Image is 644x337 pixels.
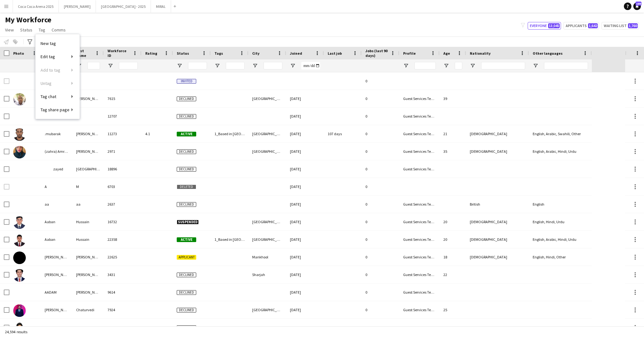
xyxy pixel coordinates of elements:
span: 13,045 [548,23,560,28]
div: Chaturvedi [72,301,104,318]
div: [DATE] [286,196,324,213]
div: British [466,196,529,213]
span: Jobs (last 90 days) [365,48,388,58]
div: . [72,108,104,125]
span: Active [177,237,196,242]
div: Sharjah [248,266,286,283]
div: [GEOGRAPHIC_DATA] [248,90,286,107]
img: Aadhil Siraj [13,322,26,334]
div: Aaban [41,213,72,230]
span: Tag [39,27,45,33]
div: [PERSON_NAME] [72,248,104,266]
span: Declined [177,290,196,295]
div: 0 [362,319,399,336]
div: 2971 [104,143,142,160]
div: 39 [440,90,466,107]
div: Guest Services Team [399,284,440,301]
div: [DATE] [286,90,324,107]
button: Open Filter Menu [177,63,182,69]
input: City Filter Input [264,62,282,69]
div: Guest Services Team [399,90,440,107]
span: Declined [177,97,196,101]
span: Status [20,27,32,33]
div: A [41,178,72,195]
input: Other languages Filter Input [544,62,588,69]
div: [DATE] [286,143,324,160]
div: 0 [362,284,399,301]
div: 7615 [104,90,142,107]
input: Row Selection is disabled for this row (unchecked) [4,78,9,84]
div: 22358 [104,231,142,248]
div: [GEOGRAPHIC_DATA] [248,319,286,336]
div: [DEMOGRAPHIC_DATA] [466,213,529,230]
div: [DEMOGRAPHIC_DATA] [466,143,529,160]
div: [PERSON_NAME] [72,125,104,142]
span: City [252,51,259,56]
div: English, Arabic, Hindi, Urdu [529,231,592,248]
img: Aabid Anas [13,251,26,264]
img: .mubarak Ali [13,128,26,141]
span: Declined [177,149,196,154]
img: Aadarsh Chaturvedi [13,304,26,317]
div: Aaban [41,231,72,248]
a: Status [18,26,35,34]
input: Joined Filter Input [301,62,320,69]
div: [PERSON_NAME] [41,248,72,266]
div: [DATE] [286,284,324,301]
span: Tags [214,51,223,56]
span: Declined [177,202,196,207]
div: 0 [362,143,399,160]
span: 1,642 [588,23,598,28]
a: View [3,26,16,34]
div: 107 days [324,125,362,142]
div: 0 [362,90,399,107]
span: Declined [177,114,196,119]
div: [DATE] [286,213,324,230]
button: Open Filter Menu [290,63,296,69]
div: 0 [362,196,399,213]
div: 0 [362,266,399,283]
div: .mubarak [41,125,72,142]
div: [PERSON_NAME] [72,266,104,283]
div: 20 [440,231,466,248]
span: Photo [13,51,24,56]
div: Guest Services Team [399,319,440,336]
div: 0 [362,72,399,90]
span: Other languages [533,51,563,56]
span: Declined [177,167,196,172]
div: Guest Services Team [399,196,440,213]
div: [DEMOGRAPHIC_DATA] [466,231,529,248]
span: Comms [52,27,66,33]
div: Guest Services Team [399,108,440,125]
button: Open Filter Menu [108,63,113,69]
div: Mankhool [248,248,286,266]
div: 22 [440,319,466,336]
div: [GEOGRAPHIC_DATA] [72,160,104,178]
div: Guest Services Team [399,248,440,266]
div: [GEOGRAPHIC_DATA] [248,143,286,160]
span: View [5,27,14,33]
div: Siraj [72,319,104,336]
button: Open Filter Menu [214,63,220,69]
span: Last Name [76,48,92,58]
span: Nationality [470,51,491,56]
div: aa [41,196,72,213]
span: Active [177,132,196,136]
div: ⠀⠀⠀zayed [41,160,72,178]
div: Guest Services Team [399,125,440,142]
div: [PERSON_NAME] [41,301,72,318]
span: 189 [636,2,641,6]
div: [DATE] [286,248,324,266]
div: 9614 [104,284,142,301]
input: Status Filter Input [188,62,207,69]
img: Aabid Mohamed [13,269,26,282]
button: Applicants1,642 [563,22,599,30]
div: [DATE] [286,178,324,195]
button: Open Filter Menu [470,63,475,69]
input: Last Name Filter Input [87,62,100,69]
div: English, Other [529,319,592,336]
div: Hussain [72,213,104,230]
div: Guest Services Team [399,143,440,160]
img: Aaban Hussain [13,234,26,246]
div: aa [72,196,104,213]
